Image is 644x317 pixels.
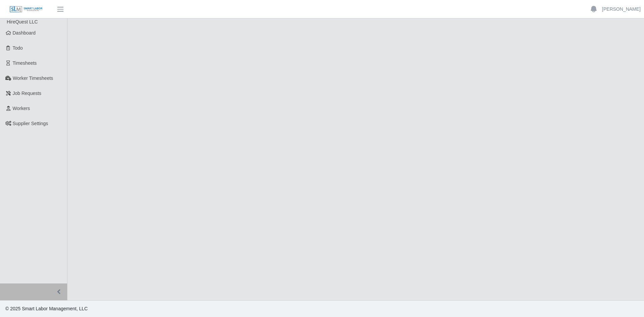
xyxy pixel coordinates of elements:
span: Dashboard [13,30,36,36]
span: Timesheets [13,60,37,66]
span: Worker Timesheets [13,75,53,81]
span: Workers [13,106,30,111]
span: Supplier Settings [13,121,48,126]
img: SLM Logo [9,6,43,13]
span: Todo [13,45,23,51]
span: Job Requests [13,91,42,96]
a: [PERSON_NAME] [602,6,641,13]
span: © 2025 Smart Labor Management, LLC [5,306,88,311]
span: HireQuest LLC [7,19,38,24]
